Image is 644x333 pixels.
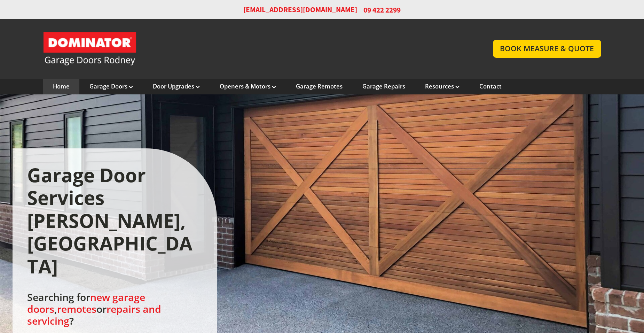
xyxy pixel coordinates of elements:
[53,83,70,90] a: Home
[153,83,200,90] a: Door Upgrades
[27,291,145,316] a: new garage doors
[425,83,460,90] a: Resources
[243,5,357,15] a: [EMAIL_ADDRESS][DOMAIN_NAME]
[362,83,405,90] a: Garage Repairs
[479,83,502,90] a: Contact
[43,31,479,66] a: Garage Door and Secure Access Solutions homepage
[296,83,343,90] a: Garage Remotes
[493,40,601,57] a: BOOK MEASURE & QUOTE
[89,83,133,90] a: Garage Doors
[220,83,276,90] a: Openers & Motors
[27,302,161,327] a: repairs and servicing
[363,5,401,15] span: 09 422 2299
[57,302,96,316] a: remotes
[27,164,202,278] h1: Garage Door Services [PERSON_NAME], [GEOGRAPHIC_DATA]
